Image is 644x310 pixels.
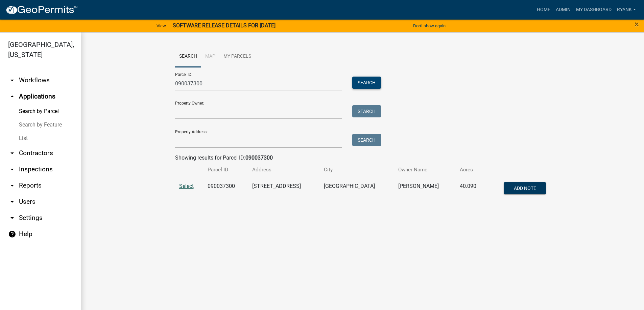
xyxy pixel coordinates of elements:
a: Home [534,3,553,16]
button: Search [352,105,381,117]
th: Parcel ID [204,162,248,178]
a: Select [179,183,194,189]
div: Showing results for Parcel ID: [175,154,550,162]
th: Acres [456,162,487,178]
button: Search [352,77,381,89]
i: arrow_drop_down [8,198,16,206]
i: arrow_drop_down [8,181,16,190]
td: [GEOGRAPHIC_DATA] [320,178,394,200]
i: arrow_drop_down [8,76,16,84]
td: 40.090 [456,178,487,200]
button: Close [635,20,639,28]
i: arrow_drop_up [8,92,16,101]
td: [STREET_ADDRESS] [248,178,320,200]
td: 090037300 [204,178,248,200]
th: Address [248,162,320,178]
button: Don't show again [410,20,448,31]
a: Search [175,46,201,67]
button: Search [352,134,381,146]
button: Add Note [504,182,546,194]
i: help [8,230,16,238]
a: View [154,20,169,31]
i: arrow_drop_down [8,214,16,222]
span: × [635,20,639,29]
th: City [320,162,394,178]
i: arrow_drop_down [8,149,16,157]
span: Add Note [514,185,536,191]
strong: SOFTWARE RELEASE DETAILS FOR [DATE] [173,22,276,29]
a: My Parcels [219,46,255,67]
th: Owner Name [394,162,455,178]
a: My Dashboard [573,3,614,16]
a: Admin [553,3,573,16]
td: [PERSON_NAME] [394,178,455,200]
a: RyanK [614,3,639,16]
strong: 090037300 [245,154,273,161]
i: arrow_drop_down [8,165,16,173]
